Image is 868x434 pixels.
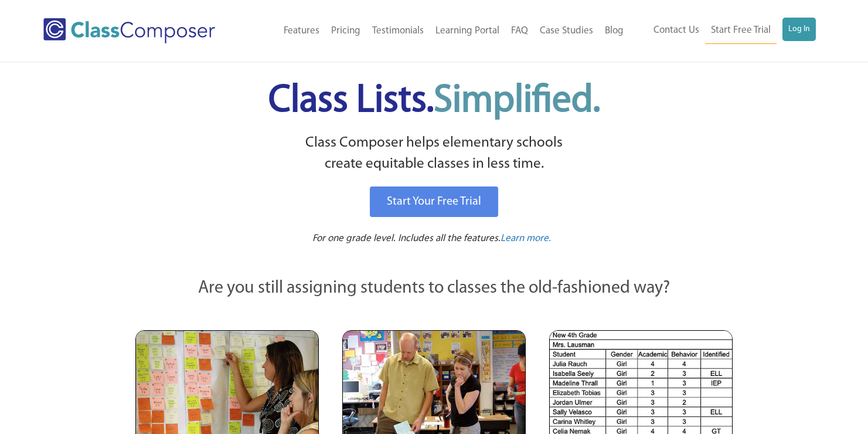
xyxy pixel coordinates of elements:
[387,196,481,208] span: Start Your Free Trial
[325,18,366,44] a: Pricing
[501,233,551,243] span: Learn more.
[135,276,733,301] p: Are you still assigning students to classes the old-fashioned way?
[629,18,816,44] nav: Header Menu
[782,18,816,41] a: Log In
[534,18,599,44] a: Case Studies
[43,18,215,43] img: Class Composer
[430,18,505,44] a: Learning Portal
[366,18,430,44] a: Testimonials
[599,18,629,44] a: Blog
[268,82,600,120] span: Class Lists.
[434,82,600,120] span: Simplified.
[278,18,325,44] a: Features
[312,233,501,243] span: For one grade level. Includes all the features.
[501,232,551,246] a: Learn more.
[505,18,534,44] a: FAQ
[134,133,735,175] p: Class Composer helps elementary schools create equitable classes in less time.
[648,18,705,43] a: Contact Us
[705,18,777,44] a: Start Free Trial
[370,187,498,217] a: Start Your Free Trial
[247,18,629,44] nav: Header Menu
